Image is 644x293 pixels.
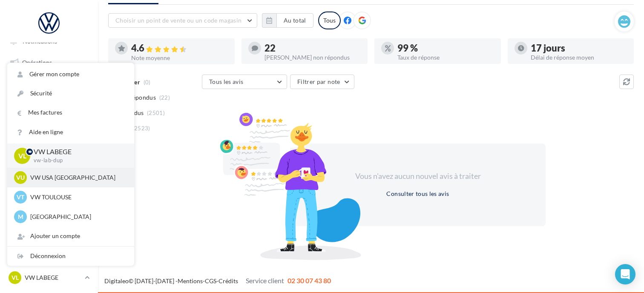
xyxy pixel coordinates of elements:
span: Service client [246,276,284,284]
a: Mentions [178,277,203,284]
p: vw-lab-dup [34,157,121,164]
a: Digitaleo [104,277,129,284]
a: Calendrier [5,181,93,199]
a: Campagnes DataOnDemand [5,231,93,256]
a: PLV et print personnalisable [5,202,93,227]
a: Gérer mon compte [7,65,134,84]
div: Ajouter un compte [7,227,134,246]
span: VU [16,173,25,182]
a: VL VW LABEGE [7,270,91,286]
div: 22 [264,43,361,53]
p: VW LABEGE [34,147,121,157]
div: Tous [318,11,341,29]
a: Visibilité en ligne [5,97,93,115]
a: Opérations [5,54,93,72]
a: Sécurité [7,84,134,103]
span: VT [17,193,24,201]
div: Taux de réponse [397,55,494,60]
a: Mes factures [7,103,134,122]
p: VW TOULOUSE [30,193,124,201]
p: VW USA [GEOGRAPHIC_DATA] [30,173,124,182]
button: Au total [262,13,313,28]
span: (2501) [147,109,165,116]
div: Open Intercom Messenger [615,264,635,284]
button: Choisir un point de vente ou un code magasin [108,13,257,28]
span: Choisir un point de vente ou un code magasin [115,17,241,24]
a: Crédits [218,277,238,284]
div: [PERSON_NAME] non répondus [264,55,361,60]
a: Contacts [5,139,93,157]
a: Boîte de réception [5,75,93,93]
div: Vous n'avez aucun nouvel avis à traiter [345,171,491,182]
span: Tous les avis [209,78,244,85]
span: 02 30 07 43 80 [287,276,331,284]
button: Tous les avis [202,75,287,89]
div: Déconnexion [7,247,134,266]
a: Médiathèque [5,160,93,178]
div: 99 % [397,43,494,53]
span: Notifications [23,37,57,45]
button: Consulter tous les avis [383,189,452,199]
span: © [DATE]-[DATE] - - - [104,277,331,284]
span: Non répondus [116,93,156,102]
button: Au total [276,13,313,28]
span: VL [18,151,26,161]
a: CGS [205,277,216,284]
div: Délai de réponse moyen [531,55,627,60]
p: [GEOGRAPHIC_DATA] [30,213,124,221]
span: VL [11,273,19,282]
div: 17 jours [531,43,627,53]
a: Campagnes [5,118,93,136]
span: M [18,213,23,221]
span: (22) [159,94,170,101]
span: (2523) [132,125,150,132]
div: Note moyenne [131,55,228,61]
div: 4.6 [131,43,228,53]
p: VW LABEGE [25,273,81,282]
button: Filtrer par note [290,75,354,89]
a: Aide en ligne [7,123,134,142]
span: Opérations [22,59,52,66]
